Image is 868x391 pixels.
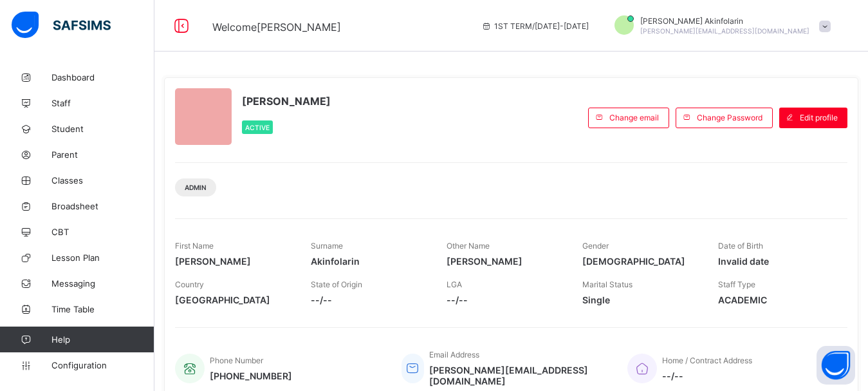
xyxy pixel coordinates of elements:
span: Email Address [429,350,479,359]
span: Phone Number [210,356,263,365]
span: Home / Contract Address [662,356,752,365]
span: [PHONE_NUMBER] [210,370,292,381]
span: Edit profile [800,113,838,122]
span: Change email [609,113,659,122]
span: Invalid date [718,256,835,267]
span: Country [175,280,204,289]
span: [PERSON_NAME][EMAIL_ADDRESS][DOMAIN_NAME] [640,27,809,35]
span: --/-- [662,370,752,381]
span: Messaging [51,278,154,289]
span: State of Origin [311,280,362,289]
span: [PERSON_NAME][EMAIL_ADDRESS][DOMAIN_NAME] [429,365,609,386]
span: Single [582,294,699,305]
span: [GEOGRAPHIC_DATA] [175,294,291,305]
span: [PERSON_NAME] [242,95,331,108]
span: Other Name [447,241,490,251]
div: AbiodunAkinfolarin [602,15,837,37]
button: Open asap [817,346,855,385]
span: [PERSON_NAME] Akinfolarin [640,16,809,26]
span: Student [51,124,154,134]
span: Change Password [697,113,762,122]
span: Gender [582,241,609,251]
span: session/term information [481,21,589,31]
span: Dashboard [51,72,154,82]
span: [DEMOGRAPHIC_DATA] [582,256,699,267]
span: CBT [51,227,154,237]
span: Broadsheet [51,201,154,211]
span: Classes [51,175,154,186]
span: Surname [311,241,343,251]
span: Time Table [51,304,154,314]
span: Admin [185,184,207,191]
span: Lesson Plan [51,253,154,263]
span: First Name [175,241,214,251]
span: Staff [51,98,154,108]
span: Akinfolarin [311,256,427,267]
span: Active [245,124,270,131]
span: ACADEMIC [718,294,835,305]
span: Date of Birth [718,241,763,251]
span: [PERSON_NAME] [175,256,291,267]
span: [PERSON_NAME] [447,256,563,267]
span: Welcome [PERSON_NAME] [212,21,341,33]
span: --/-- [311,294,427,305]
span: Parent [51,149,154,160]
span: Help [51,334,154,345]
span: Marital Status [582,280,633,289]
span: Configuration [51,360,154,370]
span: LGA [447,280,462,289]
span: Staff Type [718,280,755,289]
span: --/-- [447,294,563,305]
img: safsims [12,12,111,39]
